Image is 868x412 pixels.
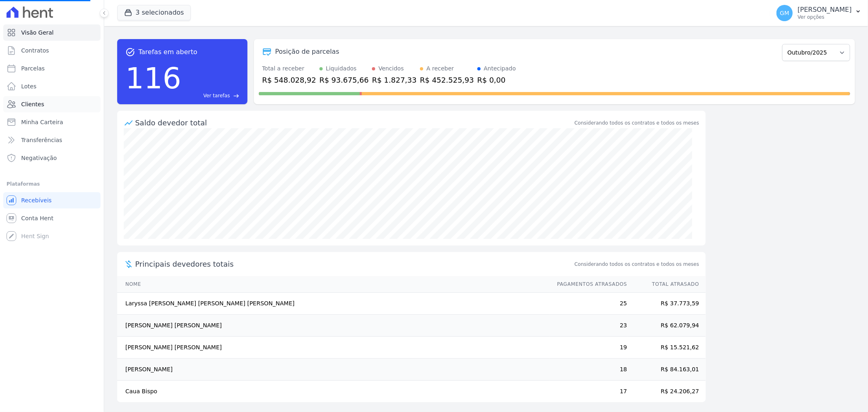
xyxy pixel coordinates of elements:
[262,75,316,85] div: R$ 548.028,92
[627,359,706,381] td: R$ 84.163,01
[117,5,191,20] button: 3 selecionados
[780,10,789,16] span: GM
[549,276,627,293] th: Pagamentos Atrasados
[770,2,868,24] button: GM [PERSON_NAME] Ver opções
[135,259,573,270] span: Principais devedores totais
[319,75,369,85] div: R$ 93.675,66
[21,136,62,144] span: Transferências
[3,42,101,59] a: Contratos
[117,337,549,359] td: [PERSON_NAME] [PERSON_NAME]
[484,64,516,73] div: Antecipado
[420,75,474,85] div: R$ 452.525,93
[117,315,549,337] td: [PERSON_NAME] [PERSON_NAME]
[549,381,627,403] td: 17
[21,214,53,222] span: Conta Hent
[627,276,706,293] th: Total Atrasado
[426,64,454,73] div: A receber
[798,14,852,20] p: Ver opções
[184,92,239,99] a: Ver tarefas east
[549,293,627,315] td: 25
[549,337,627,359] td: 19
[21,46,49,55] span: Contratos
[575,119,699,127] div: Considerando todos os contratos e todos os meses
[21,82,37,90] span: Lotes
[477,75,516,85] div: R$ 0,00
[21,28,54,37] span: Visão Geral
[627,381,706,403] td: R$ 24.206,27
[21,154,57,162] span: Negativação
[21,100,44,108] span: Clientes
[3,96,101,112] a: Clientes
[203,92,230,99] span: Ver tarefas
[262,64,316,73] div: Total a receber
[135,117,573,128] div: Saldo devedor total
[326,64,357,73] div: Liquidados
[3,192,101,208] a: Recebíveis
[117,276,549,293] th: Nome
[7,179,97,189] div: Plataformas
[798,6,852,14] p: [PERSON_NAME]
[21,118,63,126] span: Minha Carteira
[3,132,101,148] a: Transferências
[549,315,627,337] td: 23
[378,64,404,73] div: Vencidos
[3,210,101,226] a: Conta Hent
[372,75,417,85] div: R$ 1.827,33
[117,359,549,381] td: [PERSON_NAME]
[117,381,549,403] td: Caua Bispo
[275,47,339,57] div: Posição de parcelas
[575,261,699,268] span: Considerando todos os contratos e todos os meses
[138,47,197,57] span: Tarefas em aberto
[3,24,101,41] a: Visão Geral
[3,114,101,130] a: Minha Carteira
[3,78,101,94] a: Lotes
[627,337,706,359] td: R$ 15.521,62
[627,293,706,315] td: R$ 37.773,59
[21,196,52,204] span: Recebíveis
[21,64,45,72] span: Parcelas
[125,47,135,57] span: task_alt
[549,359,627,381] td: 18
[627,315,706,337] td: R$ 62.079,94
[3,150,101,166] a: Negativação
[3,60,101,77] a: Parcelas
[125,57,181,99] div: 116
[233,93,239,99] span: east
[117,293,549,315] td: Laryssa [PERSON_NAME] [PERSON_NAME] [PERSON_NAME]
